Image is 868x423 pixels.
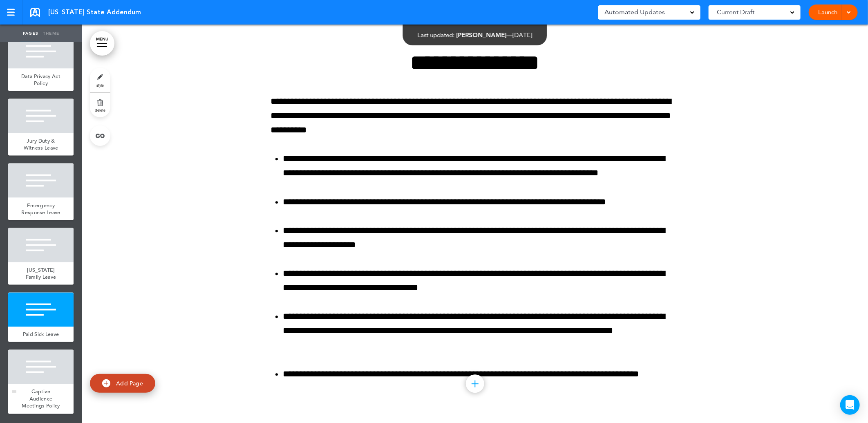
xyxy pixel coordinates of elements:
[8,384,74,414] a: Captive Audience Meetings Policy
[456,31,507,39] span: [PERSON_NAME]
[840,395,860,415] div: Open Intercom Messenger
[22,388,60,410] span: Captive Audience Meetings Policy
[815,4,841,20] a: Launch
[8,262,74,285] a: [US_STATE] Family Leave
[21,73,60,87] span: Data Privacy Act Policy
[90,374,155,393] a: Add Page
[8,133,74,156] a: Jury Duty & Witness Leave
[717,7,754,18] span: Current Draft
[8,327,74,342] a: Paid Sick Leave
[513,31,532,39] span: [DATE]
[26,266,56,281] span: [US_STATE] Family Leave
[21,202,60,216] span: Emergency Response Leave
[90,31,114,56] a: MENU
[20,25,41,43] a: Pages
[8,69,74,91] a: Data Privacy Act Policy
[48,8,141,17] span: [US_STATE] State Addendum
[23,331,59,338] span: Paid Sick Leave
[418,32,532,38] div: —
[41,25,61,43] a: Theme
[90,68,110,92] a: style
[24,137,58,152] span: Jury Duty & Witness Leave
[8,198,74,220] a: Emergency Response Leave
[90,93,110,117] a: delete
[604,7,665,18] span: Automated Updates
[102,379,110,387] img: add.svg
[96,83,104,87] span: style
[116,379,143,387] span: Add Page
[95,107,105,112] span: delete
[418,31,455,39] span: Last updated:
